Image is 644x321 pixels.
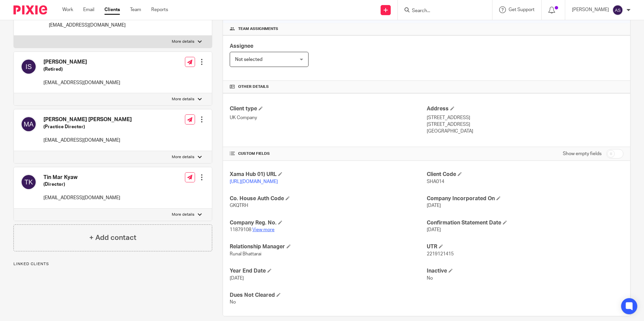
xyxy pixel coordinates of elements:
[230,43,253,49] span: Assignee
[235,57,262,62] span: Not selected
[509,7,535,12] span: Get Support
[43,194,120,201] p: [EMAIL_ADDRESS][DOMAIN_NAME]
[427,243,623,250] h4: UTR
[230,252,261,256] span: Runal Bhattarai
[43,116,132,123] h4: [PERSON_NAME] [PERSON_NAME]
[230,203,248,208] span: GKQTRH
[230,114,426,121] p: UK Company
[230,227,251,232] span: 11879108
[427,267,623,275] h4: Inactive
[172,212,194,217] p: More details
[172,97,194,102] p: More details
[43,137,132,144] p: [EMAIL_ADDRESS][DOMAIN_NAME]
[62,6,73,13] a: Work
[252,227,275,232] a: View more
[230,105,426,112] h4: Client type
[230,292,426,299] h4: Dues Not Cleared
[612,5,623,15] img: svg%3E
[427,171,623,178] h4: Client Code
[427,114,623,121] p: [STREET_ADDRESS]
[172,39,194,44] p: More details
[230,195,426,202] h4: Co. House Auth Code
[43,123,132,130] h5: (Practice Director)
[230,276,244,281] span: [DATE]
[43,79,120,86] p: [EMAIL_ADDRESS][DOMAIN_NAME]
[230,267,426,275] h4: Year End Date
[230,179,278,184] a: [URL][DOMAIN_NAME]
[21,174,37,190] img: svg%3E
[49,22,147,29] p: [EMAIL_ADDRESS][DOMAIN_NAME]
[43,59,120,66] h4: [PERSON_NAME]
[230,171,426,178] h4: Xama Hub 01) URL
[230,219,426,226] h4: Company Reg. No.
[427,203,441,208] span: [DATE]
[151,6,168,13] a: Reports
[427,105,623,112] h4: Address
[43,66,120,73] h5: (Retired)
[427,227,441,232] span: [DATE]
[13,261,212,267] p: Linked clients
[238,26,278,32] span: Team assignments
[238,84,269,90] span: Other details
[230,300,236,305] span: No
[172,154,194,160] p: More details
[427,276,433,281] span: No
[411,8,472,14] input: Search
[427,195,623,202] h4: Company Incorporated On
[427,252,454,256] span: 2219121415
[427,219,623,226] h4: Confirmation Statement Date
[21,59,37,75] img: svg%3E
[427,128,623,135] p: [GEOGRAPHIC_DATA]
[230,243,426,250] h4: Relationship Manager
[43,181,120,188] h5: (Director)
[230,151,426,156] h4: CUSTOM FIELDS
[563,150,602,157] label: Show empty fields
[89,233,136,243] h4: + Add contact
[21,116,37,132] img: svg%3E
[83,6,94,13] a: Email
[427,179,444,184] span: SHA014
[130,6,141,13] a: Team
[572,6,609,13] p: [PERSON_NAME]
[43,174,120,181] h4: Tin Mar Kyaw
[427,121,623,128] p: [STREET_ADDRESS]
[104,6,120,13] a: Clients
[13,5,47,14] img: Pixie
